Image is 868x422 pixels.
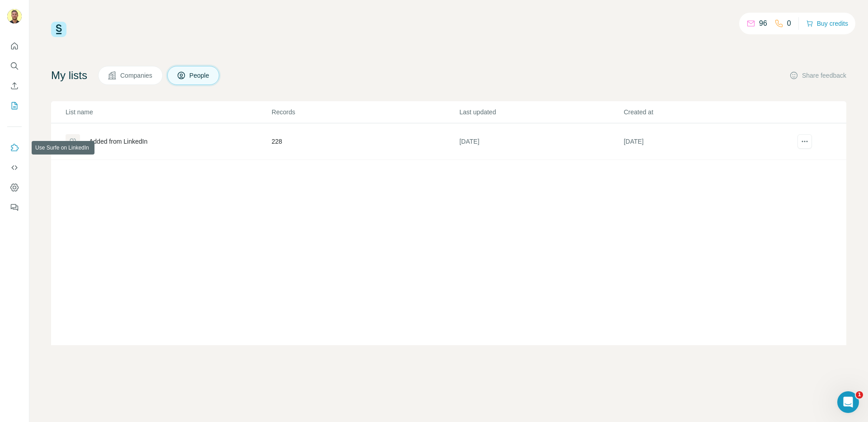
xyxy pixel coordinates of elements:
button: My lists [7,98,22,114]
div: Added from LinkedIn [89,137,147,146]
iframe: Intercom live chat [837,391,859,413]
button: Feedback [7,199,22,216]
button: Enrich CSV [7,78,22,94]
p: Last updated [459,108,623,117]
p: Created at [624,108,787,117]
button: Search [7,58,22,74]
button: Use Surfe on LinkedIn [7,140,22,156]
button: Share feedback [789,71,846,80]
td: 228 [271,123,459,160]
button: Dashboard [7,179,22,196]
p: 96 [759,18,767,29]
p: Records [272,108,458,117]
button: actions [797,134,812,149]
button: Buy credits [806,17,848,30]
td: [DATE] [623,123,788,160]
img: Surfe Logo [51,22,66,37]
button: Quick start [7,38,22,54]
span: Companies [120,71,153,80]
h4: My lists [51,68,87,83]
span: 1 [856,391,863,399]
button: Use Surfe API [7,159,22,176]
td: [DATE] [459,123,623,160]
p: 0 [787,18,791,29]
p: List name [66,108,271,117]
img: Avatar [7,9,22,23]
span: People [189,71,210,80]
